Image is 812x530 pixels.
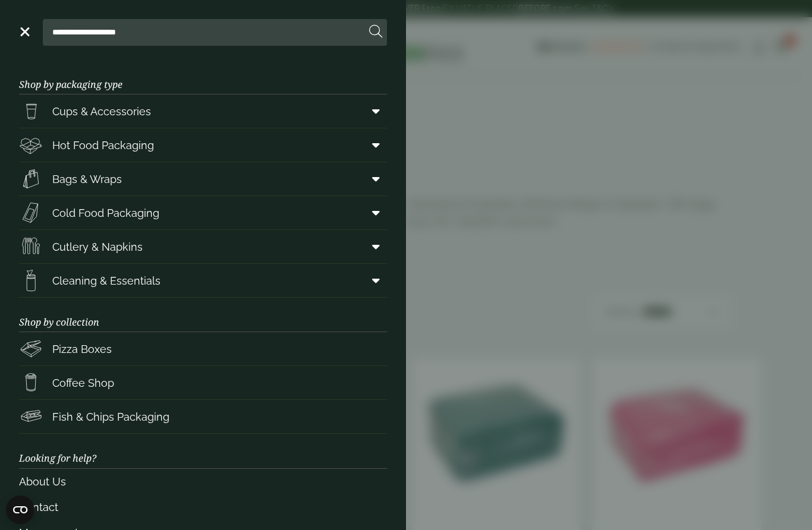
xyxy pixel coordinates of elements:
[19,405,43,428] img: FishNchip_box.svg
[52,103,151,119] span: Cups & Accessories
[19,167,43,191] img: Paper_carriers.svg
[19,337,43,361] img: Pizza_boxes.svg
[19,196,387,229] a: Cold Food Packaging
[19,235,43,258] img: Cutlery.svg
[19,269,43,292] img: open-wipe.svg
[52,137,154,153] span: Hot Food Packaging
[19,494,387,520] a: Contact
[19,434,387,468] h3: Looking for help?
[52,239,143,255] span: Cutlery & Napkins
[52,409,169,425] span: Fish & Chips Packaging
[52,273,160,289] span: Cleaning & Essentials
[19,230,387,263] a: Cutlery & Napkins
[19,371,43,395] img: HotDrink_paperCup.svg
[52,171,122,187] span: Bags & Wraps
[19,469,387,494] a: About Us
[19,60,387,94] h3: Shop by packaging type
[19,99,43,123] img: PintNhalf_cup.svg
[19,162,387,195] a: Bags & Wraps
[19,400,387,433] a: Fish & Chips Packaging
[19,128,387,162] a: Hot Food Packaging
[19,201,43,225] img: Sandwich_box.svg
[19,366,387,399] a: Coffee Shop
[19,133,43,157] img: Deli_box.svg
[19,94,387,128] a: Cups & Accessories
[19,298,387,332] h3: Shop by collection
[19,332,387,365] a: Pizza Boxes
[19,264,387,297] a: Cleaning & Essentials
[52,205,159,221] span: Cold Food Packaging
[52,375,114,391] span: Coffee Shop
[6,496,34,524] button: Open CMP widget
[52,341,112,357] span: Pizza Boxes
